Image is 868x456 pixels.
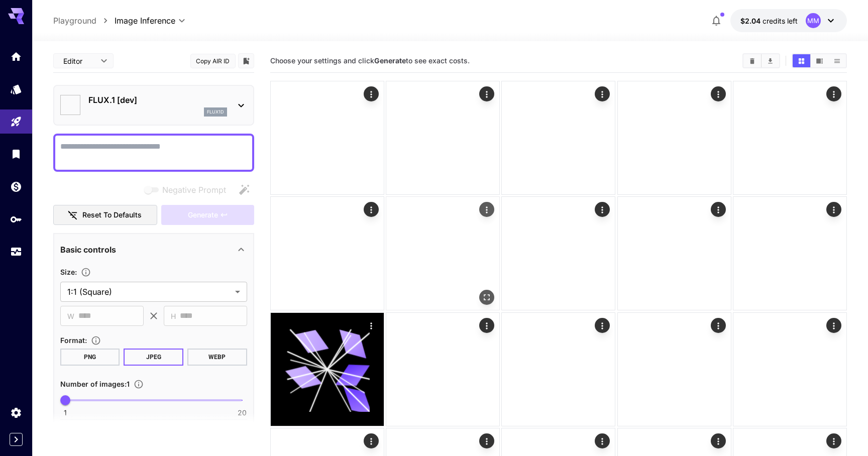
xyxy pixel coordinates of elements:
[364,318,379,333] div: Actions
[53,15,115,27] nav: breadcrumb
[67,310,74,322] span: W
[711,433,726,448] div: Actions
[806,13,821,28] div: MM
[740,17,763,25] span: $2.04
[207,108,224,116] p: flux1d
[740,16,798,26] div: $2.03789
[811,54,828,67] button: Show images in video view
[60,238,247,262] div: Basic controls
[63,56,94,66] span: Editor
[479,318,494,333] div: Actions
[595,318,610,333] div: Actions
[364,86,379,101] div: Actions
[595,86,610,101] div: Actions
[364,202,379,217] div: Actions
[828,54,846,67] button: Show images in list view
[10,116,22,128] div: Playground
[792,53,847,68] div: Show images in grid viewShow images in video viewShow images in list view
[762,54,779,67] button: Download All
[53,15,96,27] a: Playground
[130,379,148,389] button: Specify how many images to generate in a single request. Each image generation will be charged se...
[60,349,120,366] button: PNG
[60,244,116,256] p: Basic controls
[87,335,105,346] button: Choose the file format for the output image.
[10,50,22,63] div: Home
[162,184,226,196] span: Negative Prompt
[238,408,247,418] span: 20
[88,94,227,106] p: FLUX.1 [dev]
[171,310,176,322] span: H
[826,433,841,448] div: Actions
[479,290,494,305] div: Open in fullscreen
[10,213,22,225] div: API Keys
[124,349,183,366] button: JPEG
[742,53,780,68] div: Clear ImagesDownload All
[364,433,379,448] div: Actions
[60,336,87,345] span: Format :
[826,86,841,101] div: Actions
[190,54,236,68] button: Copy AIR ID
[10,83,22,95] div: Models
[374,56,406,65] b: Generate
[711,318,726,333] div: Actions
[60,268,77,276] span: Size :
[60,380,130,388] span: Number of images : 1
[763,17,798,25] span: credits left
[595,433,610,448] div: Actions
[60,90,247,121] div: FLUX.1 [dev]flux1d
[479,86,494,101] div: Actions
[743,54,761,67] button: Clear Images
[479,202,494,217] div: Actions
[826,202,841,217] div: Actions
[10,246,22,258] div: Usage
[77,267,95,277] button: Adjust the dimensions of the generated image by specifying its width and height in pixels, or sel...
[242,55,251,67] button: Add to library
[10,433,23,446] button: Expand sidebar
[711,86,726,101] div: Actions
[187,349,247,366] button: WEBP
[10,180,22,193] div: Wallet
[67,286,231,298] span: 1:1 (Square)
[595,202,610,217] div: Actions
[10,148,22,160] div: Library
[730,9,847,32] button: $2.03789MM
[115,15,175,27] span: Image Inference
[10,406,22,419] div: Settings
[142,183,234,196] span: Negative prompts are not compatible with the selected model.
[711,202,726,217] div: Actions
[270,56,470,65] span: Choose your settings and click to see exact costs.
[479,433,494,448] div: Actions
[793,54,810,67] button: Show images in grid view
[826,318,841,333] div: Actions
